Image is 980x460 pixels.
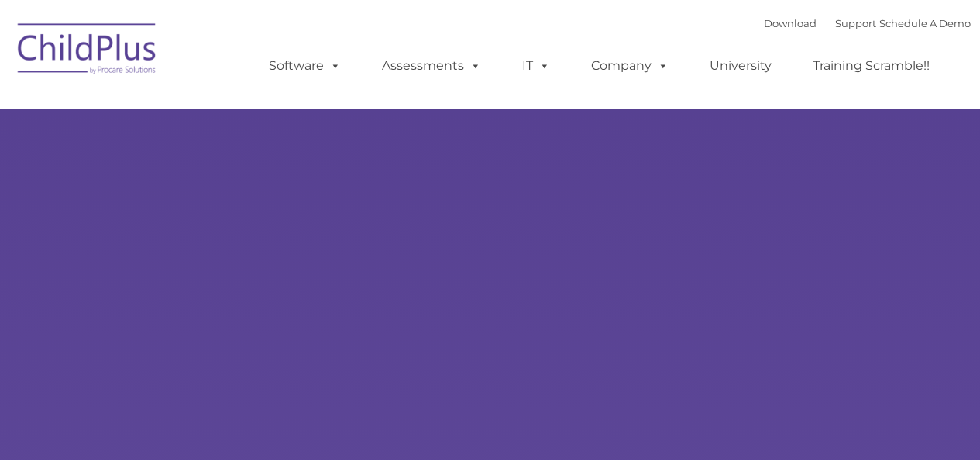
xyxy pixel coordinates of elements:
[835,17,876,29] a: Support
[366,50,497,81] a: Assessments
[764,17,817,29] a: Download
[253,50,356,81] a: Software
[507,50,566,81] a: IT
[10,12,165,90] img: ChildPlus by Procare Solutions
[764,17,971,29] font: |
[576,50,684,81] a: Company
[797,50,945,81] a: Training Scramble!!
[694,50,787,81] a: University
[879,17,971,29] a: Schedule A Demo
